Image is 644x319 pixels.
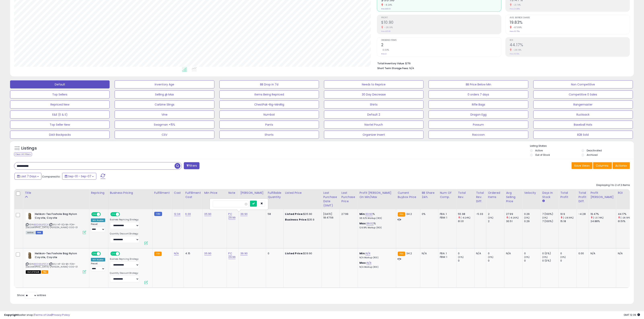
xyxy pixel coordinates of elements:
[535,149,543,152] label: Active
[429,101,528,109] button: Rifle Bags
[219,80,319,88] button: BB Drop in 7d
[111,252,116,255] span: ON
[422,212,435,216] div: 0%
[219,121,319,129] button: Pants
[25,191,87,195] div: Title
[422,191,437,199] div: BB Share 24h.
[154,212,162,216] small: FBM
[533,131,633,139] button: B2B Sold
[587,153,598,157] label: Archived
[383,26,393,29] small: -28.19%
[228,191,237,195] div: Note
[620,216,631,219] small: (-28.19%)
[360,222,367,225] b: Max:
[228,212,236,220] a: PC 29.99
[409,66,414,70] span: N/A
[62,173,96,180] button: Sep-01 - Sep-07
[154,252,162,256] small: FBA
[560,252,577,255] div: 0
[360,212,366,216] b: Min:
[185,191,201,199] div: Fulfillment Cost
[591,191,614,199] div: Profit [PERSON_NAME]
[406,212,412,216] span: 34.2
[219,101,319,109] button: ChestPak-Rig-MiniRig
[268,212,280,216] div: 58
[381,39,501,41] span: Ordered Items
[34,313,51,317] a: Terms of Use
[68,174,91,178] span: Sep-01 - Sep-07
[542,199,545,203] small: Days In Stock.
[488,259,504,263] div: 0
[360,256,393,259] p: N/A Markup (ROI)
[174,191,182,195] div: Cost
[204,191,225,195] div: Min Price
[398,212,405,217] small: FBA
[285,212,303,216] b: Listed Price:
[488,212,504,216] div: 2
[476,212,483,216] div: -5.03
[512,3,521,6] small: -21.74%
[458,252,474,255] div: 0
[440,191,455,199] div: Num of Comp.
[381,30,391,33] small: Prev: $15.18
[92,213,97,216] span: ON
[360,261,367,265] b: Max:
[26,262,78,268] span: | SKU: HF-EQ-BA-FOH-[GEOGRAPHIC_DATA]-[PERSON_NAME]-000-01
[174,251,179,255] a: N/A
[52,313,70,317] a: Privacy Policy
[560,191,575,199] div: Total Profit
[578,252,586,255] div: 0.00
[100,213,107,216] span: OFF
[36,231,43,234] span: FBM
[10,121,110,129] button: Top Seller New
[524,220,540,223] div: 0.29
[174,212,181,216] a: 12.34
[323,191,338,208] div: Last Purchase Date (GMT)
[440,252,453,255] div: FBA: 1
[383,3,392,6] small: -8.24%
[530,144,634,148] p: Listing States:
[591,220,616,223] div: 24.88%
[381,20,501,26] h2: $10.90
[533,111,633,119] button: Rucksack
[510,39,630,41] span: ROI
[185,212,191,216] a: 6.00
[572,162,593,169] button: Save View
[560,255,566,259] small: (0%)
[26,252,34,260] img: 31Da7mBvD-L._SL40_.jpg
[184,162,200,169] button: Filters
[488,191,503,199] div: Ordered Items
[476,191,485,203] div: Total Rev. Diff.
[596,164,608,168] span: Columns
[429,90,528,98] button: 0 orders 7 days
[560,259,577,263] div: 0
[524,259,540,263] div: 0
[524,216,530,219] small: (0%)
[560,212,577,216] div: 10.9
[506,191,521,203] div: Avg Selling Price
[115,111,214,119] button: Vine
[422,252,435,255] div: N/A
[119,213,126,216] span: OFF
[510,53,520,55] small: Prev: 61.51%
[26,252,86,273] div: ASIN:
[268,252,280,255] div: 0
[4,313,19,317] strong: Copyright
[324,80,424,88] button: Needs to Reprice
[115,101,214,109] button: Carbine Slings
[115,121,214,129] button: Swagman +15%
[381,43,501,48] h2: 2
[21,146,37,151] h5: Listings
[533,101,633,109] button: Rangemaster
[10,90,110,98] button: Top Sellers
[488,255,494,259] small: (0%)
[185,252,200,255] div: 4.15
[285,218,307,222] b: Business Price:
[378,62,405,65] b: Total Inventory Value:
[91,258,105,262] div: Win BuyBox
[360,212,393,220] div: %
[535,153,550,157] label: Out of Stock
[324,121,424,129] button: Navtel Pouch
[324,111,424,119] button: Default 2
[429,111,528,119] button: Dragon Egg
